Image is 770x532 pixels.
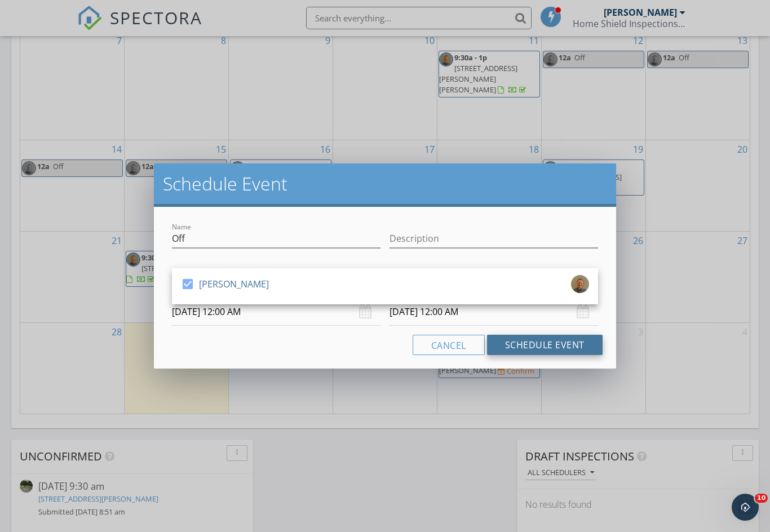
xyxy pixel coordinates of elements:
img: c9c4faf9d2c1467a80cd5150de725730.jpeg [571,275,589,293]
button: Cancel [413,335,485,355]
iframe: Intercom live chat [732,494,759,521]
input: Select date [390,298,598,326]
span: 10 [755,494,768,503]
h2: Schedule Event [163,172,607,195]
div: [PERSON_NAME] [199,275,269,293]
input: Select date [172,298,380,326]
button: Schedule Event [487,335,603,355]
